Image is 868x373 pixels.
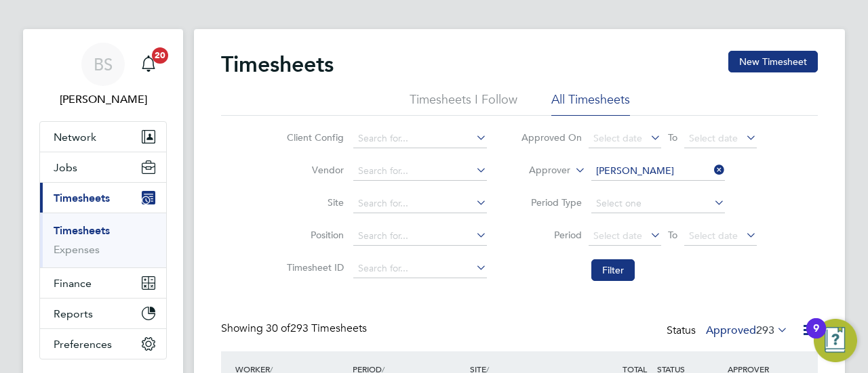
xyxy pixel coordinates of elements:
[664,226,682,244] span: To
[221,322,370,336] div: Showing
[54,277,92,290] span: Finance
[814,319,857,362] button: Open Resource Center, 9 new notifications
[689,229,738,242] span: Select date
[591,194,725,213] input: Select one
[40,152,166,182] button: Jobs
[283,229,344,241] label: Position
[54,131,96,144] span: Network
[706,324,788,337] label: Approved
[40,268,166,298] button: Finance
[54,192,110,204] span: Timesheets
[593,132,642,144] span: Select date
[664,129,682,146] span: To
[54,161,77,174] span: Jobs
[521,196,582,209] label: Period Type
[521,229,582,241] label: Period
[152,47,168,64] span: 20
[54,307,93,320] span: Reports
[353,162,487,181] input: Search for...
[521,131,582,144] label: Approved On
[283,196,344,209] label: Site
[353,227,487,246] input: Search for...
[410,91,517,116] li: Timesheets I Follow
[221,51,334,78] h2: Timesheets
[756,324,774,337] span: 293
[40,213,166,267] div: Timesheets
[283,131,344,144] label: Client Config
[40,299,166,328] button: Reports
[353,259,487,278] input: Search for...
[40,329,166,359] button: Preferences
[54,243,100,256] a: Expenses
[593,229,642,242] span: Select date
[689,132,738,144] span: Select date
[39,91,167,108] span: Beth Seddon
[94,56,113,73] span: BS
[283,261,344,273] label: Timesheet ID
[54,224,110,237] a: Timesheets
[728,51,818,72] button: New Timesheet
[353,194,487,213] input: Search for...
[509,164,570,177] label: Approver
[353,129,487,148] input: Search for...
[266,322,367,335] span: 293 Timesheets
[266,322,290,335] span: 30 of
[135,43,162,86] a: 20
[40,122,166,152] button: Network
[591,259,635,281] button: Filter
[39,43,167,108] a: BS[PERSON_NAME]
[54,338,112,351] span: Preferences
[551,91,630,116] li: All Timesheets
[591,162,725,181] input: Search for...
[40,183,166,213] button: Timesheets
[813,328,819,346] div: 9
[283,164,344,176] label: Vendor
[667,322,791,341] div: Status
